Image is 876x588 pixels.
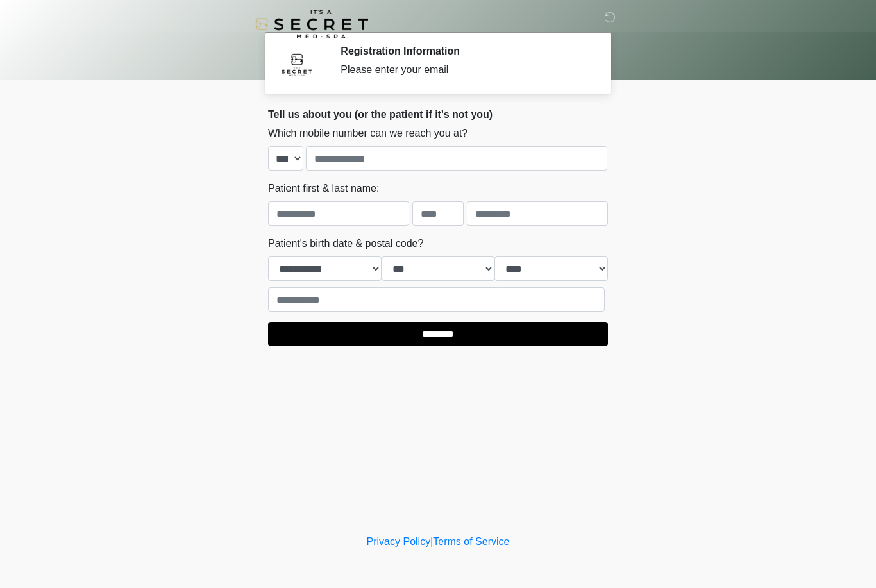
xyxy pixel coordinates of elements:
[268,126,467,141] label: Which mobile number can we reach you at?
[341,45,589,57] h2: Registration Information
[341,62,589,78] div: Please enter your email
[268,236,423,251] label: Patient's birth date & postal code?
[255,10,368,38] img: It's A Secret Med Spa Logo
[367,536,431,547] a: Privacy Policy
[433,536,509,547] a: Terms of Service
[430,536,433,547] a: |
[268,181,379,196] label: Patient first & last name:
[268,108,608,121] h2: Tell us about you (or the patient if it's not you)
[278,45,316,83] img: Agent Avatar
